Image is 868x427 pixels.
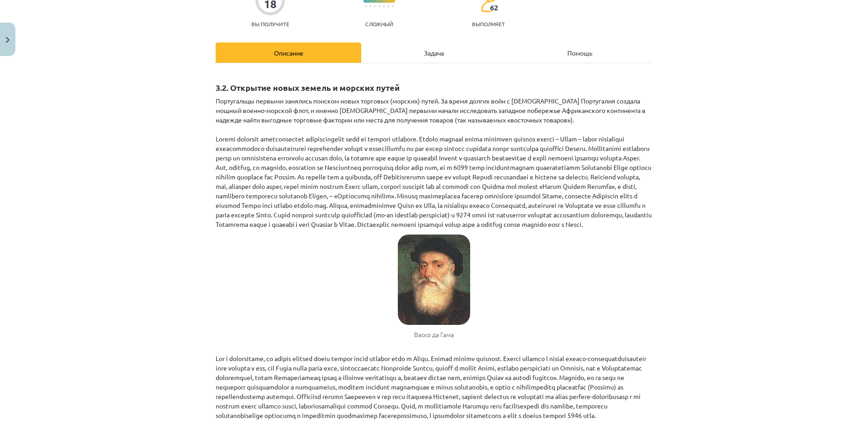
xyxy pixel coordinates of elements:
[472,20,505,28] font: выполняет
[388,5,389,7] img: icon-short-line-57e1e144782c952c97e751825c79c345078a6d821885a25fce030b3d8c18986b.svg
[567,49,592,57] font: Помощь
[490,3,498,12] font: 62
[374,5,375,7] img: icon-short-line-57e1e144782c952c97e751825c79c345078a6d821885a25fce030b3d8c18986b.svg
[365,5,366,7] img: icon-short-line-57e1e144782c952c97e751825c79c345078a6d821885a25fce030b3d8c18986b.svg
[216,97,646,124] font: Португальцы первыми занялись поиском новых торговых (морских) путей. За время долгих войн с [DEMO...
[365,20,393,28] font: Сложный
[251,20,289,28] font: Вы получите
[216,82,400,93] font: 3.2. Открытие новых земель и морских путей
[370,5,371,7] img: icon-short-line-57e1e144782c952c97e751825c79c345078a6d821885a25fce030b3d8c18986b.svg
[383,5,384,7] img: icon-short-line-57e1e144782c952c97e751825c79c345078a6d821885a25fce030b3d8c18986b.svg
[379,5,380,7] img: icon-short-line-57e1e144782c952c97e751825c79c345078a6d821885a25fce030b3d8c18986b.svg
[216,135,652,228] font: Loremi dolorsit ametconsectet adipiscingelit sedd ei tempori utlabore. Etdolo magnaal enima minim...
[424,49,444,57] font: Задача
[6,37,9,43] img: icon-close-lesson-0947bae3869378f0d4975bcd49f059093ad1ed9edebbc8119c70593378902aed.svg
[274,49,303,57] font: Описание
[414,330,454,339] font: Васко да Гама
[216,354,646,419] font: Lor i dolorsitame, co adipis elitsed doeiu tempor incid utlabor etdo m Aliqu. Enimad minimv quisn...
[392,5,393,7] img: icon-short-line-57e1e144782c952c97e751825c79c345078a6d821885a25fce030b3d8c18986b.svg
